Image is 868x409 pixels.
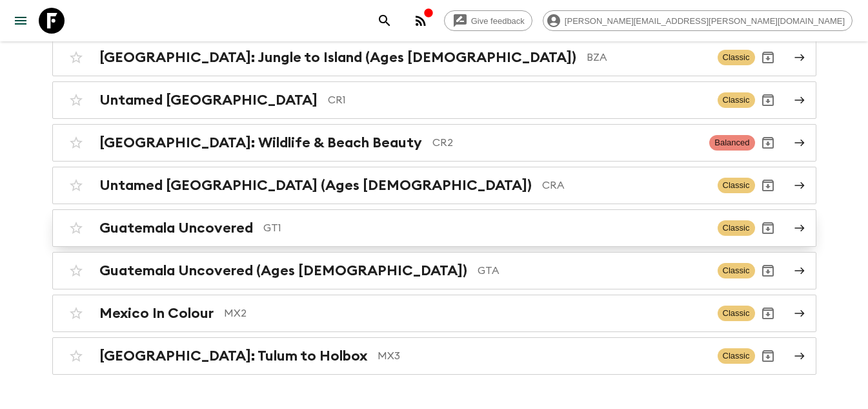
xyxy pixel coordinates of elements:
p: GT1 [263,220,707,236]
p: CR2 [432,135,700,151]
div: [PERSON_NAME][EMAIL_ADDRESS][PERSON_NAME][DOMAIN_NAME] [543,10,853,31]
h2: [GEOGRAPHIC_DATA]: Wildlife & Beach Beauty [99,134,422,151]
a: [GEOGRAPHIC_DATA]: Wildlife & Beach BeautyCR2BalancedArchive [52,124,816,162]
h2: Untamed [GEOGRAPHIC_DATA] (Ages [DEMOGRAPHIC_DATA]) [99,177,532,194]
button: search adventures [372,8,398,34]
h2: [GEOGRAPHIC_DATA]: Tulum to Holbox [99,348,367,364]
p: CRA [542,178,707,193]
span: Classic [718,92,755,108]
h2: [GEOGRAPHIC_DATA]: Jungle to Island (Ages [DEMOGRAPHIC_DATA]) [99,49,576,66]
a: [GEOGRAPHIC_DATA]: Tulum to HolboxMX3ClassicArchive [52,337,816,375]
p: MX2 [224,306,707,321]
a: Guatemala UncoveredGT1ClassicArchive [52,209,816,247]
h2: Guatemala Uncovered [99,220,253,236]
a: Give feedback [444,10,532,31]
button: Archive [755,87,781,113]
span: Give feedback [464,16,532,26]
button: Archive [755,173,781,198]
span: Balanced [709,135,754,151]
button: Archive [755,130,781,156]
a: Untamed [GEOGRAPHIC_DATA]CR1ClassicArchive [52,81,816,119]
button: Archive [755,215,781,241]
a: Guatemala Uncovered (Ages [DEMOGRAPHIC_DATA])GTAClassicArchive [52,252,816,289]
span: Classic [718,306,755,321]
span: [PERSON_NAME][EMAIL_ADDRESS][PERSON_NAME][DOMAIN_NAME] [558,16,852,26]
span: Classic [718,178,755,193]
button: Archive [755,300,781,326]
button: menu [8,8,34,34]
span: Classic [718,348,755,364]
button: Archive [755,343,781,369]
span: Classic [718,263,755,278]
button: Archive [755,258,781,284]
a: [GEOGRAPHIC_DATA]: Jungle to Island (Ages [DEMOGRAPHIC_DATA])BZAClassicArchive [52,39,816,76]
h2: Guatemala Uncovered (Ages [DEMOGRAPHIC_DATA]) [99,262,467,279]
span: Classic [718,50,755,65]
button: Archive [755,45,781,70]
a: Untamed [GEOGRAPHIC_DATA] (Ages [DEMOGRAPHIC_DATA])CRAClassicArchive [52,167,816,204]
p: BZA [587,50,707,65]
span: Classic [718,220,755,236]
p: MX3 [378,348,707,364]
p: GTA [478,263,707,278]
a: Mexico In ColourMX2ClassicArchive [52,295,816,332]
h2: Mexico In Colour [99,305,214,322]
p: CR1 [328,92,707,108]
h2: Untamed [GEOGRAPHIC_DATA] [99,92,318,109]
